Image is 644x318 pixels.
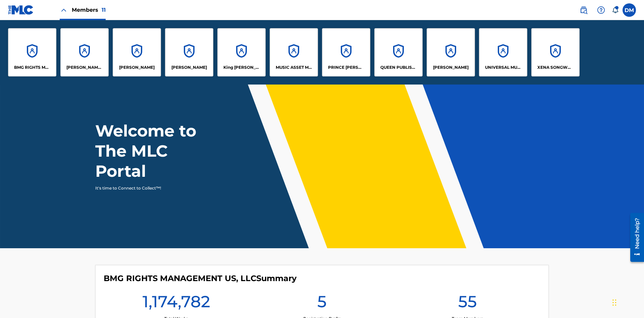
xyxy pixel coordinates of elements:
[623,3,636,17] div: User Menu
[322,28,370,76] a: AccountsPRINCE [PERSON_NAME]
[433,64,469,70] p: RONALD MCTESTERSON
[102,7,106,13] span: 11
[270,28,318,76] a: AccountsMUSIC ASSET MANAGEMENT (MAM)
[223,64,260,70] p: King McTesterson
[72,6,106,14] span: Members
[479,28,527,76] a: AccountsUNIVERSAL MUSIC PUB GROUP
[427,28,475,76] a: Accounts[PERSON_NAME]
[612,293,616,313] div: Drag
[531,28,580,76] a: AccountsXENA SONGWRITER
[119,64,155,70] p: ELVIS COSTELLO
[328,64,365,70] p: PRINCE MCTESTERSON
[8,28,56,76] a: AccountsBMG RIGHTS MANAGEMENT US, LLC
[143,291,210,316] h1: 1,174,782
[537,64,574,70] p: XENA SONGWRITER
[317,291,327,316] h1: 5
[374,28,423,76] a: AccountsQUEEN PUBLISHA
[597,6,605,14] img: help
[380,64,417,70] p: QUEEN PUBLISHA
[625,210,644,265] iframe: Resource Center
[276,64,312,70] p: MUSIC ASSET MANAGEMENT (MAM)
[60,28,109,76] a: Accounts[PERSON_NAME] SONGWRITER
[95,121,221,181] h1: Welcome to The MLC Portal
[104,273,297,283] h4: BMG RIGHTS MANAGEMENT US, LLC
[217,28,266,76] a: AccountsKing [PERSON_NAME]
[577,3,590,17] a: Public Search
[610,286,644,318] iframe: Chat Widget
[485,64,522,70] p: UNIVERSAL MUSIC PUB GROUP
[580,6,588,14] img: search
[14,64,51,70] p: BMG RIGHTS MANAGEMENT US, LLC
[95,185,212,191] p: It's time to Connect to Collect™!
[594,3,608,17] div: Help
[113,28,161,76] a: Accounts[PERSON_NAME]
[66,64,103,70] p: CLEO SONGWRITER
[612,7,619,13] div: Notifications
[165,28,213,76] a: Accounts[PERSON_NAME]
[171,64,207,70] p: EYAMA MCSINGER
[60,6,68,14] img: Close
[8,5,34,15] img: MLC Logo
[458,291,477,316] h1: 55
